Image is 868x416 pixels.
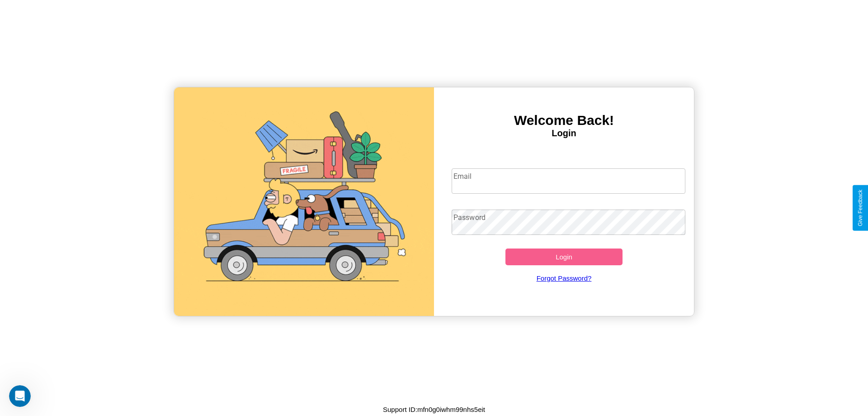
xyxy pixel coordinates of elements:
[434,128,694,139] h4: Login
[505,249,623,265] button: Login
[857,190,863,226] div: Give Feedback
[383,403,485,416] p: Support ID: mfn0g0iwhm99nhs5eit
[174,87,434,316] img: gif
[447,265,681,291] a: Forgot Password?
[434,113,694,128] h3: Welcome Back!
[9,385,31,407] iframe: Intercom live chat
